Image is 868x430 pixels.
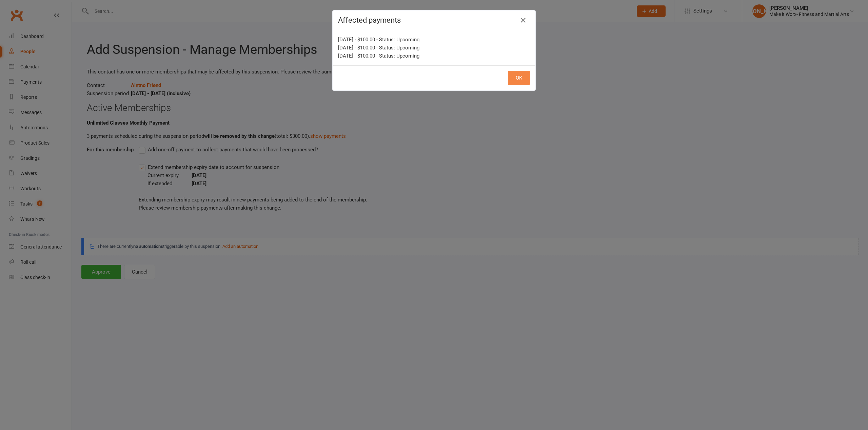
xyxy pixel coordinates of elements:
[338,44,530,52] div: [DATE] - $100.00 - Status: Upcoming
[508,71,530,85] button: OK
[338,16,530,24] h4: Affected payments
[518,15,529,26] button: Close
[338,52,530,60] div: [DATE] - $100.00 - Status: Upcoming
[338,36,530,44] div: [DATE] - $100.00 - Status: Upcoming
